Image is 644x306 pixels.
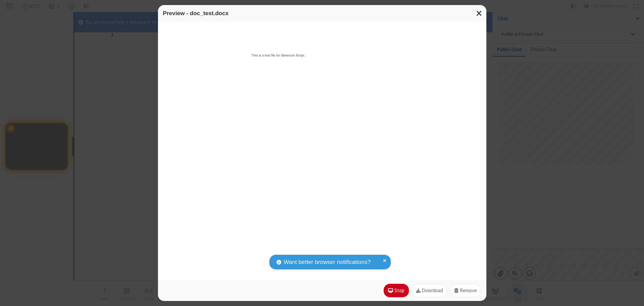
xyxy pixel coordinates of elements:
img: doc_test.docx [230,32,414,270]
a: Download [412,284,448,297]
h3: Preview - doc_test.docx [163,10,481,16]
button: Close modal [472,5,486,22]
button: doc_test.docx [168,32,476,270]
span: Want better browser notifications? [284,258,371,267]
button: Stop [384,284,409,297]
button: Remove attachment [450,284,481,297]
